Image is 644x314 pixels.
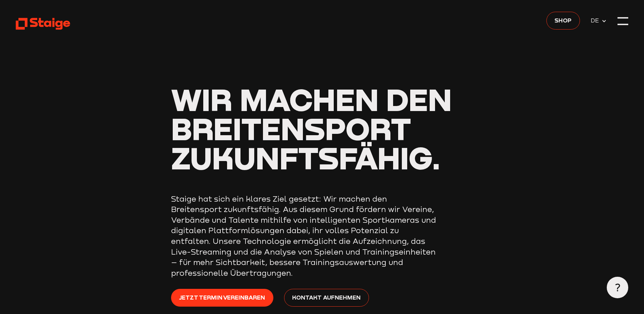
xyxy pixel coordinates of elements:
span: DE [591,16,602,25]
a: Shop [546,12,580,30]
span: Wir machen den Breitensport zukunftsfähig. [171,81,452,176]
span: Jetzt Termin vereinbaren [179,293,265,302]
a: Kontakt aufnehmen [284,289,369,307]
p: Staige hat sich ein klares Ziel gesetzt: Wir machen den Breitensport zukunftsfähig. Aus diesem Gr... [171,194,439,278]
span: Kontakt aufnehmen [292,293,361,302]
a: Jetzt Termin vereinbaren [171,289,273,307]
span: Shop [554,16,572,25]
